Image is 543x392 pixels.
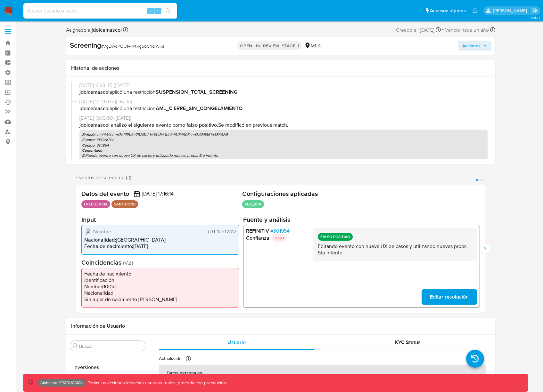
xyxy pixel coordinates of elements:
h1: Información de Usuario [71,323,125,329]
b: Código [82,142,95,148]
p: : 301954 [82,143,485,148]
input: Buscar usuario o caso... [23,7,177,15]
b: AML_CIERRE_SIN_CONGELAMIENTO [156,105,243,112]
span: # 7gDwdPQUt4KvtVg6qChqiWKa [101,43,164,49]
span: s [157,8,159,14]
div: MLA [304,42,321,49]
b: Screening [70,40,101,50]
span: - [442,26,444,34]
span: [DATE] 12:26:07 ([DATE]) [79,98,488,105]
b: Falso positivo [186,121,217,129]
p: : REFINITIV [82,137,485,142]
a: Salir [531,7,538,14]
b: jdolcemascol [90,26,122,34]
b: jdolcemascol [79,88,110,96]
span: [DATE] 10:13:50 ([DATE]) [79,115,488,122]
p: Actualizado - [159,356,184,362]
span: Acciones [462,41,481,51]
b: jdolcemascol [79,121,110,129]
span: Asignado a [66,27,122,34]
b: Fuente [82,137,95,143]
h1: Historial de acciones [71,65,490,71]
input: Buscar [79,343,143,349]
button: Buscar [73,343,78,348]
p: joaquin.dolcemascolo@mercadolibre.com [493,8,529,14]
b: SUSPENSION_TOTAL_SCREENING [156,88,237,96]
span: [DATE] 11:33:45 ([DATE]) [79,82,488,89]
th: Datos personales [159,365,486,380]
button: Acciones [458,41,491,51]
p: . Se modificó en previous match . [79,122,488,129]
div: Creado el: [DATE] [396,26,441,34]
p: : ec4449aeed7e1f5513e752f5a21c3848e3dc349154905aed71988861d45662f5 [82,132,485,137]
span: Usuario [227,339,246,346]
b: Comentario [82,148,102,153]
p: OPEN - IN_REVIEW_STAGE_I [237,41,302,50]
p: Editando evento con nueva UX de casos y utilizando nuevas props. 5to intento [82,153,485,158]
p: Todas las acciones impactan usuarios reales, proceda con precaución. [86,380,227,386]
p: Ambiente: PRODUCCIÓN [40,381,84,384]
b: Entrada [82,132,95,138]
span: Accesos rápidos [430,7,466,14]
span: ⌥ [148,8,153,14]
button: Inversiones [68,360,148,375]
b: jdolcemascol [79,105,110,112]
span: aplicó una restricción [79,105,488,112]
span: aplicó una restricción [79,89,488,96]
span: Venció hace un año [445,27,489,34]
button: search-icon [161,6,175,15]
span: KYC Status [395,339,421,346]
span: Analizó el siguiente evento como [111,121,185,129]
a: Notificaciones [472,8,478,13]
